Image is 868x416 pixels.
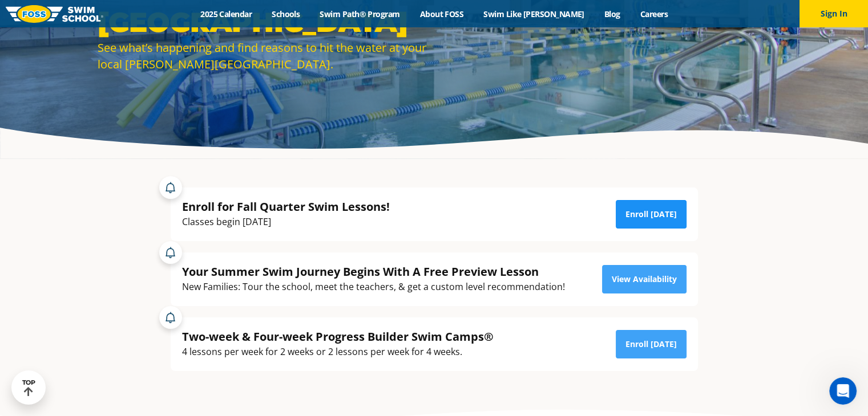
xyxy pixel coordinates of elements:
a: View Availability [602,265,687,293]
a: Careers [630,9,677,19]
div: New Families: Tour the school, meet the teachers, & get a custom level recommendation! [182,279,565,295]
div: 4 lessons per week for 2 weeks or 2 lessons per week for 4 weeks. [182,344,494,360]
div: Two-week & Four-week Progress Builder Swim Camps® [182,329,494,344]
a: Schools [262,9,310,19]
div: Classes begin [DATE] [182,214,390,230]
div: Enroll for Fall Quarter Swim Lessons! [182,199,390,214]
div: Your Summer Swim Journey Begins With A Free Preview Lesson [182,264,565,279]
iframe: Intercom live chat [829,377,857,405]
a: Swim Like [PERSON_NAME] [474,9,595,19]
img: FOSS Swim School Logo [6,5,103,23]
a: About FOSS [410,9,474,19]
a: Swim Path® Program [310,9,410,19]
a: Enroll [DATE] [616,200,687,229]
a: Enroll [DATE] [616,330,687,358]
a: 2025 Calendar [191,9,262,19]
a: Blog [594,9,630,19]
div: TOP [22,379,35,397]
div: See what’s happening and find reasons to hit the water at your local [PERSON_NAME][GEOGRAPHIC_DATA]. [98,39,429,72]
